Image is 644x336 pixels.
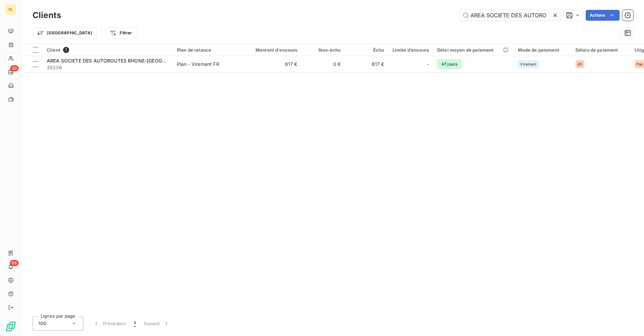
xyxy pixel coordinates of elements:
[47,58,196,64] span: AREA SOCIETE DES AUTOROUTES RHONE-[GEOGRAPHIC_DATA]
[5,4,16,15] div: SL
[393,47,429,53] div: Limite d’encours
[427,61,429,68] span: -
[349,47,384,53] div: Échu
[105,28,136,38] button: Filtrer
[302,56,345,72] td: 0 €
[578,62,582,66] span: 45
[518,47,567,53] div: Mode de paiement
[38,320,46,327] span: 100
[460,10,561,21] input: Rechercher
[134,320,136,327] span: 1
[247,47,298,53] div: Montant d'encours
[576,47,626,53] div: Délais de paiement
[33,9,61,21] h3: Clients
[47,64,169,71] span: 35336
[437,59,461,69] span: 47 jours
[140,316,174,331] button: Suivant
[520,62,537,66] span: Virement
[33,28,97,38] button: [GEOGRAPHIC_DATA]
[63,47,69,53] span: 1
[130,316,140,331] button: 1
[586,10,620,21] button: Actions
[345,56,388,72] td: 617 €
[10,260,19,266] span: 68
[177,61,219,68] div: Plan - Virement FR
[177,47,239,53] div: Plan de relance
[10,65,19,71] span: 20
[306,47,341,53] div: Non-échu
[621,313,637,329] iframe: Intercom live chat
[243,56,302,72] td: 617 €
[437,47,510,53] div: Délai moyen de paiement
[47,47,60,53] span: Client
[5,321,16,332] img: Logo LeanPay
[89,316,130,331] button: Précédent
